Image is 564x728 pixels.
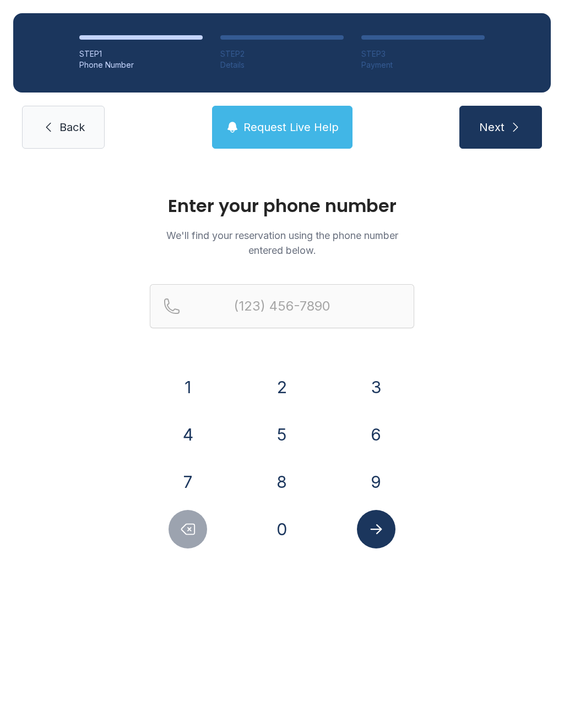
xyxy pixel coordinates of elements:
[169,463,207,501] button: 7
[169,368,207,406] button: 1
[357,368,395,406] button: 3
[263,368,301,406] button: 2
[357,463,395,501] button: 9
[263,463,301,501] button: 8
[59,119,85,135] span: Back
[79,48,203,59] div: STEP 1
[220,59,344,70] div: Details
[169,510,207,548] button: Delete number
[263,510,301,548] button: 0
[150,197,414,215] h1: Enter your phone number
[479,119,505,135] span: Next
[357,415,395,454] button: 6
[220,48,344,59] div: STEP 2
[361,48,485,59] div: STEP 3
[169,415,207,454] button: 4
[263,415,301,454] button: 5
[79,59,203,70] div: Phone Number
[243,119,339,135] span: Request Live Help
[150,228,414,258] p: We'll find your reservation using the phone number entered below.
[357,510,395,548] button: Submit lookup form
[361,59,485,70] div: Payment
[150,284,414,328] input: Reservation phone number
